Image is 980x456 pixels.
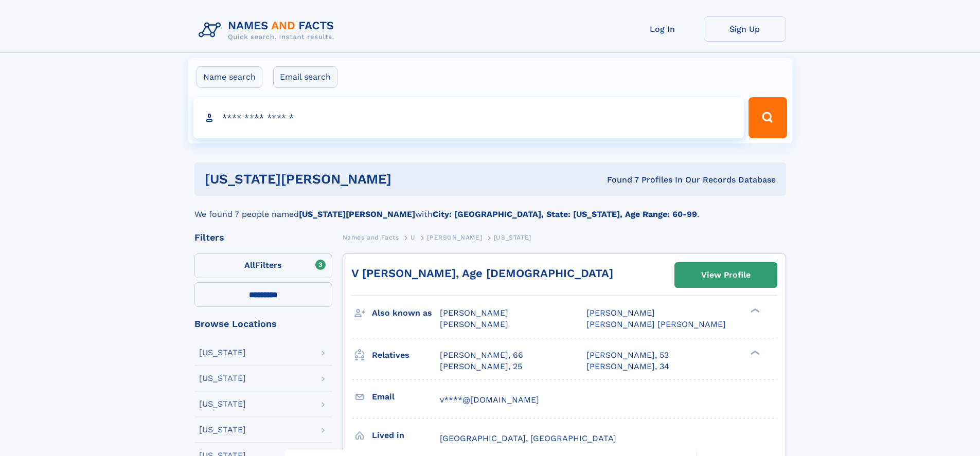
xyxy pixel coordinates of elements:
img: Logo Names and Facts [194,16,343,44]
span: [US_STATE] [494,234,531,241]
a: [PERSON_NAME], 53 [586,350,669,361]
span: [PERSON_NAME] [586,308,655,318]
span: [PERSON_NAME] [427,234,482,241]
h1: [US_STATE][PERSON_NAME] [205,173,500,186]
b: [US_STATE][PERSON_NAME] [299,209,415,219]
a: U [411,231,416,244]
a: Log In [621,16,704,42]
a: [PERSON_NAME], 25 [440,361,522,372]
div: [US_STATE] [199,426,246,434]
a: [PERSON_NAME], 34 [586,361,669,372]
span: U [411,234,416,241]
label: Email search [273,66,337,88]
div: [US_STATE] [199,374,246,382]
div: We found 7 people named with . [194,196,786,221]
button: Search Button [749,97,787,138]
a: [PERSON_NAME], 66 [440,350,523,361]
a: V [PERSON_NAME], Age [DEMOGRAPHIC_DATA] [351,267,613,280]
span: [PERSON_NAME] [440,319,508,329]
div: [US_STATE] [199,349,246,357]
b: City: [GEOGRAPHIC_DATA], State: [US_STATE], Age Range: 60-99 [433,209,697,219]
input: search input [193,97,744,138]
h3: Also known as [372,304,440,322]
h3: Lived in [372,427,440,444]
label: Name search [197,66,262,88]
a: Names and Facts [343,231,399,244]
span: [PERSON_NAME] [440,308,508,318]
div: Filters [194,233,332,242]
h3: Email [372,388,440,406]
span: All [244,260,255,270]
span: [PERSON_NAME] [PERSON_NAME] [586,319,726,329]
div: View Profile [701,263,751,287]
label: Filters [194,253,332,278]
a: [PERSON_NAME] [427,231,482,244]
div: ❯ [748,307,760,314]
div: Browse Locations [194,319,332,329]
a: Sign Up [704,16,786,42]
a: View Profile [675,263,777,287]
h3: Relatives [372,346,440,364]
div: ❯ [748,349,760,356]
span: [GEOGRAPHIC_DATA], [GEOGRAPHIC_DATA] [440,433,616,443]
div: Found 7 Profiles In Our Records Database [499,174,776,186]
div: [US_STATE] [199,400,246,408]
